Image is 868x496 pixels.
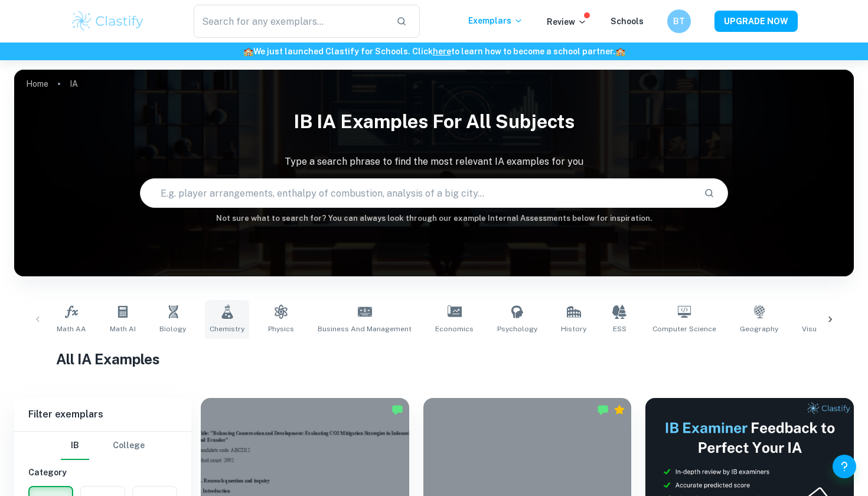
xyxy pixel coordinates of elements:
[613,324,626,334] span: ESS
[547,15,587,28] p: Review
[497,324,537,334] span: Psychology
[70,77,78,90] p: IA
[740,324,778,334] span: Geography
[673,15,686,28] h6: BT
[61,432,89,460] button: IB
[652,324,716,334] span: Computer Science
[435,324,474,334] span: Economics
[14,103,854,141] h1: IB IA examples for all subjects
[56,348,812,370] h1: All IA Examples
[243,47,253,56] span: 🏫
[561,324,586,334] span: History
[26,76,48,92] a: Home
[699,183,719,203] button: Search
[14,155,854,169] p: Type a search phrase to find the most relevant IA examples for you
[667,9,691,33] button: BT
[61,432,145,460] div: Filter type choice
[194,5,387,38] input: Search for any exemplars...
[14,213,854,224] h6: Not sure what to search for? You can always look through our example Internal Assessments below f...
[159,324,186,334] span: Biology
[614,404,625,416] div: Premium
[611,17,644,26] a: Schools
[110,324,136,334] span: Math AI
[28,466,177,479] h6: Category
[833,455,856,478] button: Help and Feedback
[210,324,244,334] span: Chemistry
[2,45,866,58] h6: We just launched Clastify for Schools. Click to learn how to become a school partner.
[14,398,191,431] h6: Filter exemplars
[318,324,412,334] span: Business and Management
[433,47,451,56] a: here
[268,324,294,334] span: Physics
[70,9,145,33] img: Clastify logo
[615,47,625,56] span: 🏫
[113,432,145,460] button: College
[714,11,798,32] button: UPGRADE NOW
[57,324,86,334] span: Math AA
[468,14,523,27] p: Exemplars
[141,177,694,210] input: E.g. player arrangements, enthalpy of combustion, analysis of a big city...
[391,404,403,416] img: Marked
[597,404,609,416] img: Marked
